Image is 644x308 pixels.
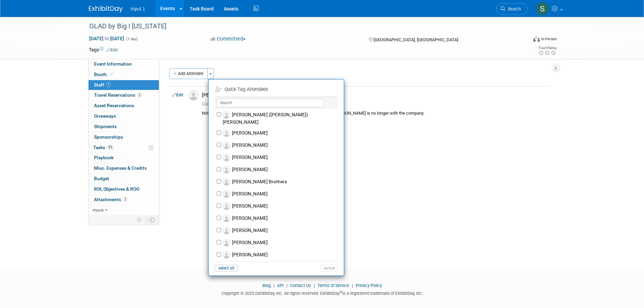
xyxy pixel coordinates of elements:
[208,35,248,43] button: Committed
[89,174,159,184] a: Budget
[340,290,342,294] sup: ®
[496,3,527,15] a: Search
[188,90,198,100] img: Associate-Profile-5.png
[94,72,115,77] span: Booth
[94,124,117,129] span: Shipments
[223,215,230,222] img: Associate-Profile-5.png
[356,283,382,288] a: Privacy Policy
[89,35,124,42] span: [DATE] [DATE]
[215,84,336,95] td: -Tag Attendees
[290,283,311,288] a: Contact Us
[94,186,139,192] span: ROI, Objectives & ROO
[94,61,132,67] span: Event Information
[94,134,123,140] span: Sponsorships
[224,87,236,92] i: Quick
[123,197,128,202] span: 2
[87,20,517,32] div: GLAD by Big I [US_STATE]
[89,90,159,100] a: Travel Reservations2
[221,188,340,200] label: [PERSON_NAME]
[89,46,118,53] td: Tags
[89,132,159,142] a: Sponsorships
[89,143,159,153] a: Tasks0%
[93,145,114,150] span: Tasks
[541,37,557,42] div: In-Person
[89,80,159,90] a: Staff1
[89,153,159,163] a: Playbook
[202,101,217,106] span: Cost: $
[223,178,230,186] img: Associate-Profile-5.png
[202,101,229,106] span: 0.00
[94,92,142,98] span: Travel Reservations
[221,127,340,139] label: [PERSON_NAME]
[94,103,134,108] span: Asset Reservations
[202,111,214,116] div: Notes:
[89,101,159,111] a: Asset Reservations
[145,215,159,224] td: Toggle Event Tabs
[223,142,230,149] img: Associate-Profile-5.png
[134,215,145,224] td: Personalize Event Tab Strip
[202,92,548,98] div: [PERSON_NAME]
[137,93,142,98] span: 2
[223,166,230,173] img: Associate-Profile-5.png
[272,283,276,288] span: |
[536,2,549,15] img: Susan Stout
[221,212,340,224] label: [PERSON_NAME]
[533,36,540,42] img: Format-Inperson.png
[223,154,230,161] img: Associate-Profile-5.png
[505,6,521,11] span: Search
[107,145,114,150] span: 0%
[93,207,103,213] span: more
[221,164,340,176] label: [PERSON_NAME]
[103,36,110,41] span: to
[215,265,238,271] button: select all
[172,93,183,97] a: Edit
[89,195,159,205] a: Attachments2
[223,239,230,246] img: Associate-Profile-5.png
[538,46,556,50] div: Event Rating
[217,111,548,116] div: Replacing [PERSON_NAME] per [PERSON_NAME] 20250827 - [PERSON_NAME] is no longer with the company.
[89,6,123,13] img: ExhibitDay
[221,109,340,127] label: [PERSON_NAME] ([PERSON_NAME]) [PERSON_NAME]
[221,139,340,151] label: [PERSON_NAME]
[317,283,349,288] a: Terms of Service
[89,59,159,69] a: Event Information
[125,37,138,41] span: (1 day)
[223,129,230,137] img: Associate-Profile-5.png
[223,190,230,198] img: Associate-Profile-5.png
[94,82,111,88] span: Staff
[221,176,340,188] label: [PERSON_NAME] Brothers
[221,237,340,249] label: [PERSON_NAME]
[94,113,116,119] span: Giveaways
[89,111,159,121] a: Giveaways
[110,72,113,76] i: Booth reservation complete
[94,176,109,181] span: Budget
[223,111,230,119] img: Associate-Profile-5.png
[221,151,340,164] label: [PERSON_NAME]
[374,37,458,42] span: [GEOGRAPHIC_DATA], [GEOGRAPHIC_DATA]
[131,6,145,11] span: Input 1
[285,283,289,288] span: |
[221,224,340,237] label: [PERSON_NAME]
[223,251,230,259] img: Associate-Profile-5.png
[94,197,128,202] span: Attachments
[106,48,118,52] a: Edit
[223,203,230,210] img: Associate-Profile-5.png
[320,265,338,271] button: cancel
[89,184,159,194] a: ROI, Objectives & ROO
[487,35,557,45] div: Event Format
[312,283,316,288] span: |
[221,261,340,273] label: [PERSON_NAME]
[94,155,114,160] span: Playbook
[106,82,111,87] span: 1
[277,283,284,288] a: API
[223,227,230,234] img: Associate-Profile-5.png
[262,283,271,288] a: Blog
[221,249,340,261] label: [PERSON_NAME]
[94,165,147,171] span: Misc. Expenses & Credits
[89,205,159,215] a: more
[217,99,324,107] input: Search
[169,68,208,79] button: Add Attendee
[89,163,159,173] a: Misc. Expenses & Credits
[350,283,355,288] span: |
[221,200,340,212] label: [PERSON_NAME]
